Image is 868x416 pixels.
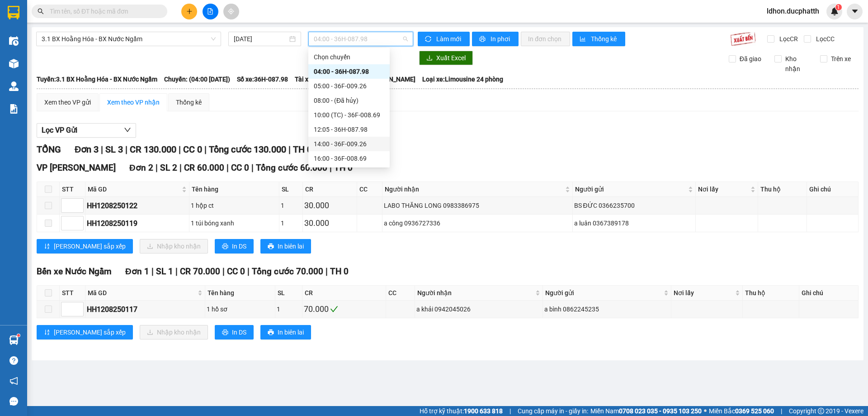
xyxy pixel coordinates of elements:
[125,144,127,155] span: |
[151,266,154,277] span: |
[303,182,357,197] th: CR
[330,305,338,313] span: check
[818,408,824,414] span: copyright
[293,144,312,155] span: TH 0
[54,327,126,337] span: [PERSON_NAME] sắp xếp
[44,243,50,250] span: sort-ascending
[325,266,328,277] span: |
[386,286,415,301] th: CC
[37,325,133,339] button: sort-ascending[PERSON_NAME] sắp xếp
[384,201,571,210] div: LABO THĂNG LONG 0983386975
[9,335,19,345] img: warehouse-icon
[256,163,327,173] span: Tổng cước 60.000
[125,266,149,277] span: Đơn 1
[37,123,136,138] button: Lọc VP Gửi
[736,54,765,64] span: Đã giao
[830,7,839,15] img: icon-new-feature
[87,200,188,211] div: HH1208250122
[176,97,202,107] div: Thống kê
[743,286,799,301] th: Thu hộ
[591,34,618,44] span: Thống kê
[314,153,384,163] div: 16:00 - 36F-008.69
[88,184,180,194] span: Mã GD
[314,124,384,134] div: 12:05 - 36H-087.98
[9,356,18,365] span: question-circle
[574,201,694,210] div: BS ĐỨC 0366235700
[491,34,511,44] span: In phơi
[247,266,250,277] span: |
[203,4,218,19] button: file-add
[674,288,733,298] span: Nơi lấy
[232,241,246,251] span: In DS
[521,32,570,46] button: In đơn chọn
[9,397,18,406] span: message
[572,32,625,46] button: bar-chartThống kê
[9,104,19,114] img: solution-icon
[275,286,302,301] th: SL
[130,144,176,155] span: CR 130.000
[223,4,239,19] button: aim
[619,407,702,415] strong: 0708 023 035 - 0935 103 250
[260,239,311,253] button: printerIn biên lai
[416,304,541,314] div: a khải 0942045026
[87,218,188,229] div: HH1208250119
[295,74,415,84] span: Tài xế: [PERSON_NAME] - [PERSON_NAME]
[758,182,807,197] th: Thu hộ
[812,34,836,44] span: Lọc CC
[140,325,208,339] button: downloadNhập kho nhận
[107,97,160,107] div: Xem theo VP nhận
[279,182,303,197] th: SL
[357,182,382,197] th: CC
[709,406,774,416] span: Miền Bắc
[204,144,207,155] span: |
[268,243,274,250] span: printer
[314,32,408,46] span: 04:00 - 36H-087.98
[464,407,503,415] strong: 1900 633 818
[88,288,196,298] span: Mã GD
[60,286,85,301] th: STT
[288,144,291,155] span: |
[156,266,173,277] span: SL 1
[179,144,181,155] span: |
[231,163,249,173] span: CC 0
[191,201,278,210] div: 1 hộp ct
[436,34,462,44] span: Làm mới
[37,76,157,83] b: Tuyến: 3.1 BX Hoằng Hóa - BX Nước Ngầm
[156,163,158,173] span: |
[735,407,774,415] strong: 0369 525 060
[251,163,254,173] span: |
[314,67,384,77] div: 04:00 - 36H-087.98
[222,243,228,250] span: printer
[835,4,842,10] sup: 1
[181,4,197,19] button: plus
[425,36,433,43] span: sync
[44,329,50,336] span: sort-ascending
[278,327,304,337] span: In biên lai
[129,163,153,173] span: Đơn 2
[87,304,203,315] div: HH1208250117
[837,4,840,10] span: 1
[417,288,533,298] span: Người nhận
[334,163,353,173] span: TH 0
[518,406,588,416] span: Cung cấp máy in - giấy in:
[215,239,254,253] button: printerIn DS
[314,52,384,62] div: Chọn chuyến
[226,163,229,173] span: |
[776,34,799,44] span: Lọc CR
[105,144,123,155] span: SL 3
[179,163,182,173] span: |
[228,8,234,14] span: aim
[807,182,859,197] th: Ghi chú
[782,54,813,74] span: Kho nhận
[85,215,189,232] td: HH1208250119
[37,163,116,173] span: VP [PERSON_NAME]
[37,144,61,155] span: TỔNG
[580,36,587,43] span: bar-chart
[124,126,131,134] span: down
[227,266,245,277] span: CC 0
[207,8,213,14] span: file-add
[209,144,286,155] span: Tổng cước 130.000
[544,304,670,314] div: a bình 0862245235
[384,218,571,228] div: a công 0936727336
[183,144,202,155] span: CC 0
